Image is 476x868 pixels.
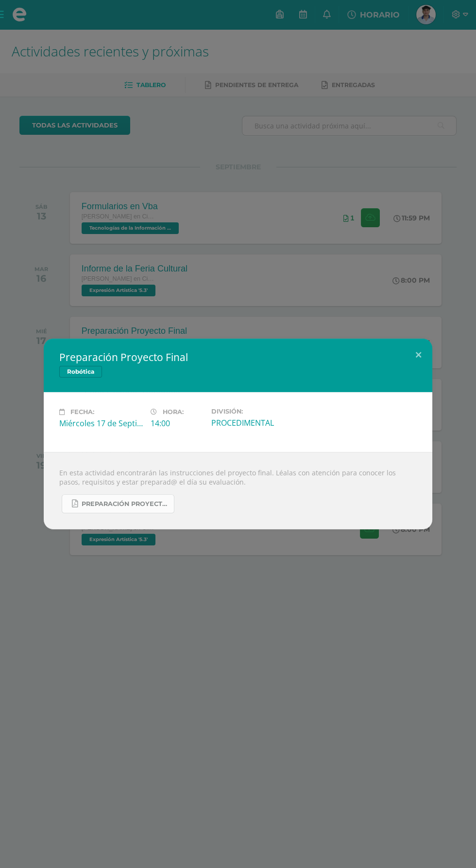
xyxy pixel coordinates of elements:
[211,408,295,415] label: División:
[163,408,184,416] span: Hora:
[151,418,204,429] div: 14:00
[70,408,94,416] span: Fecha:
[59,418,143,429] div: Miércoles 17 de Septiembre
[211,417,295,428] div: PROCEDIMENTAL
[82,500,169,508] span: PREPARACIÓN PROYECTO FINAL.pdf
[62,494,174,513] a: PREPARACIÓN PROYECTO FINAL.pdf
[59,366,102,378] span: Robótica
[405,339,432,372] button: Close (Esc)
[44,452,432,529] div: En esta actividad encontrarán las instrucciones del proyecto final. Léalas con atención para cono...
[59,350,417,364] h2: Preparación Proyecto Final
